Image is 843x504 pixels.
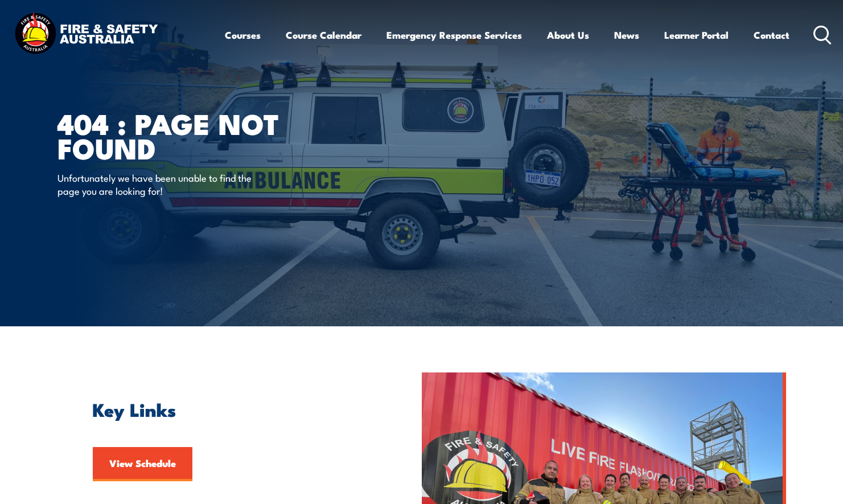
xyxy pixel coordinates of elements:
h1: 404 : Page Not Found [57,110,339,159]
a: News [614,20,639,50]
p: Unfortunately we have been unable to find the page you are looking for! [57,171,265,198]
a: Contact [754,20,789,50]
h2: Key Links [93,401,405,417]
a: Courses [225,20,261,50]
a: Emergency Response Services [386,20,522,50]
a: View Schedule [93,447,192,481]
a: Learner Portal [664,20,729,50]
a: About Us [547,20,589,50]
a: Course Calendar [286,20,361,50]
